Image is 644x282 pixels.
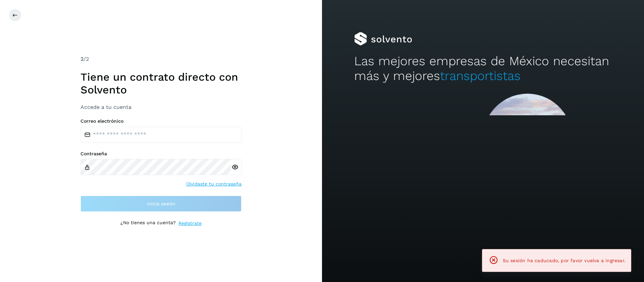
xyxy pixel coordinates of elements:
[80,151,241,157] label: Contraseña
[80,71,241,96] h1: Tiene un contrato directo con Solvento
[80,118,241,124] label: Correo electrónico
[503,258,626,263] span: Su sesión ha caducado, por favor vuelva a ingresar.
[80,55,241,63] div: /2
[120,220,176,227] p: ¿No tienes una cuenta?
[80,104,241,110] h3: Accede a tu cuenta
[440,69,521,83] span: transportistas
[80,196,241,212] button: Inicia sesión
[147,201,175,206] span: Inicia sesión
[354,54,612,84] h2: Las mejores empresas de México necesitan más y mejores
[80,56,84,62] span: 2
[186,180,241,188] a: Olvidaste tu contraseña
[178,220,202,227] a: Regístrate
